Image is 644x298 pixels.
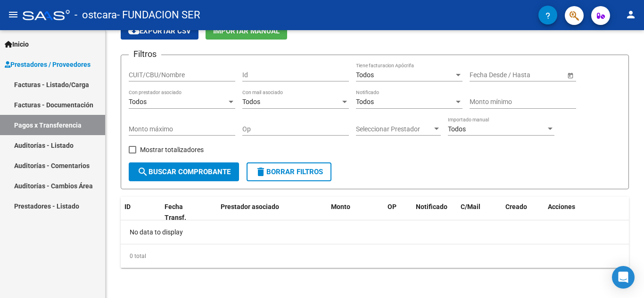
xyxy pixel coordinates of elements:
[388,203,396,210] span: OP
[448,125,466,133] span: Todos
[129,162,239,181] button: Buscar Comprobante
[137,166,149,177] mat-icon: search
[121,197,161,228] datatable-header-cell: ID
[121,220,629,244] div: No data to display
[384,197,412,228] datatable-header-cell: OP
[217,197,327,228] datatable-header-cell: Prestador asociado
[457,197,502,228] datatable-header-cell: C/Mail
[206,22,287,40] button: Importar Manual
[625,9,636,20] mat-icon: person
[412,197,457,228] datatable-header-cell: Notificado
[165,203,186,221] span: Fecha Transf.
[117,5,200,25] span: - FUNDACION SER
[255,166,266,177] mat-icon: delete
[74,5,117,25] span: - ostcara
[461,203,480,210] span: C/Mail
[331,203,350,210] span: Monto
[129,98,147,105] span: Todos
[356,98,374,105] span: Todos
[356,71,374,79] span: Todos
[565,70,575,80] button: Open calendar
[140,144,204,155] span: Mostrar totalizadores
[121,22,198,40] button: Exportar CSV
[5,59,91,70] span: Prestadores / Proveedores
[121,244,629,268] div: 0 total
[128,27,191,35] span: Exportar CSV
[247,162,331,181] button: Borrar Filtros
[8,9,19,20] mat-icon: menu
[544,197,629,228] datatable-header-cell: Acciones
[221,203,279,210] span: Prestador asociado
[502,197,544,228] datatable-header-cell: Creado
[137,168,231,176] span: Buscar Comprobante
[161,197,203,228] datatable-header-cell: Fecha Transf.
[128,25,140,36] mat-icon: cloud_download
[5,39,29,49] span: Inicio
[124,203,131,210] span: ID
[213,27,280,35] span: Importar Manual
[242,98,260,105] span: Todos
[356,125,432,133] span: Seleccionar Prestador
[327,197,384,228] datatable-header-cell: Monto
[129,48,161,61] h3: Filtros
[612,266,635,289] div: Open Intercom Messenger
[470,71,504,79] input: Fecha inicio
[512,71,558,79] input: Fecha fin
[416,203,447,210] span: Notificado
[548,203,575,210] span: Acciones
[255,168,323,176] span: Borrar Filtros
[505,203,527,210] span: Creado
